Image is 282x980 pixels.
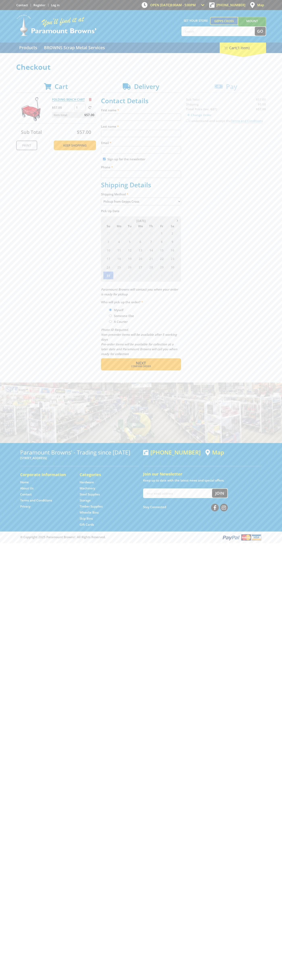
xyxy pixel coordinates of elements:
a: Mount [PERSON_NAME] [238,17,266,32]
a: Go to the Home page [20,480,29,484]
a: Go to the Terms and Conditions page [20,498,52,503]
label: Myself [112,307,125,313]
p: [STREET_ADDRESS] [20,456,139,460]
label: Shipping Method [101,192,181,197]
span: 1 [157,229,167,237]
span: 12 [125,246,135,254]
h1: Checkout [16,63,266,71]
label: Email [101,140,181,145]
input: Search [182,27,255,36]
span: 26 [125,263,135,271]
input: Please select who will pick up the order. [109,309,112,311]
span: 28 [114,229,124,237]
input: Please enter your telephone number. [101,171,181,178]
span: 6 [135,238,146,246]
span: 29 [125,229,135,237]
span: 28 [146,263,156,271]
span: 20 [135,254,146,263]
span: 24 [103,263,113,271]
span: 9 [167,238,178,246]
span: 3 [103,238,113,246]
img: PayPal, Mastercard, Visa accepted [222,534,262,541]
span: 29 [157,263,167,271]
a: Remove from cart [89,97,92,101]
a: Gepps Cross [210,17,238,25]
input: Please enter your email address. [101,146,181,153]
span: Sub Total [21,129,42,135]
span: 31 [103,271,113,279]
a: Log in [51,3,60,7]
h5: Categories [80,472,131,477]
input: Please enter your first name. [101,114,181,121]
a: FOLDING BEACH CART [52,97,85,102]
input: Please enter your last name. [101,130,181,137]
span: 22 [157,254,167,263]
span: 16 [167,246,178,254]
a: Go to the Contact page [16,3,28,7]
div: ® Copyright 2025 Paramount Browns'. All Rights Reserved. [16,534,266,541]
span: 8 [157,238,167,246]
h2: Contact Details [101,97,181,105]
span: 3 [135,271,146,279]
a: Go to the registration page [33,3,45,7]
span: [DATE] [136,219,146,223]
span: Tu [125,223,135,229]
span: 4 [114,238,124,246]
span: Sa [167,223,178,229]
span: $57.00 [84,112,94,118]
label: First name [101,108,181,113]
span: Su [103,223,113,229]
span: (1 item) [236,45,250,50]
div: Cart [220,43,266,53]
a: Go to the Privacy page [20,504,30,509]
span: 30 [167,263,178,271]
span: 4 [146,271,156,279]
span: 5 [157,271,167,279]
a: Go to the BROWNS Scrap Metal Services page [41,43,108,53]
a: Go to the Machinery page [80,486,95,490]
span: 14 [146,246,156,254]
span: 30 [135,229,146,237]
a: Go to the About Us page [20,486,33,490]
em: Photo ID Required. Non-preorder items will be available after 5 working days Pre-order items will... [101,328,177,356]
a: View a map of Gepps Cross location [205,449,224,456]
a: Keep Shopping [54,141,96,150]
span: Th [146,223,156,229]
button: Go [255,27,266,36]
span: Set your store [181,17,210,24]
span: 31 [146,229,156,237]
span: 6 [167,271,178,279]
span: OPEN [DATE] [150,3,196,7]
span: 11 [114,246,124,254]
span: 17 [103,254,113,263]
div: Stay Connected [143,502,228,512]
span: 25 [114,263,124,271]
p: Item total: [52,112,96,118]
span: 2 [125,271,135,279]
em: Paramount Browns will contact you when your order is ready for pickup [101,287,178,296]
span: 19 [125,254,135,263]
a: Go to the Gift Cards page [80,522,94,527]
h5: Join our Newsletter [143,471,262,477]
span: 27 [135,263,146,271]
a: Print [16,141,37,150]
label: Pick Up Date [101,209,181,213]
span: 5 [125,238,135,246]
span: Fr [157,223,167,229]
span: 27 [103,229,113,237]
span: Confirm order [110,365,172,368]
input: Your email address [144,489,212,498]
span: 18 [114,254,124,263]
a: Go to the Contact page [20,492,32,496]
span: $57.00 [77,129,91,135]
h2: Shipping Details [101,181,181,189]
span: 7 [146,238,156,246]
a: Go to the Storage page [80,498,91,503]
img: Paramount Browns' [16,14,97,36]
span: We [135,223,146,229]
button: Next Confirm order [101,358,181,370]
a: Go to the Timber Supplies page [80,504,103,509]
label: Who will pick up the order? [101,300,181,304]
span: 21 [146,254,156,263]
p: $57.00 [52,105,74,110]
